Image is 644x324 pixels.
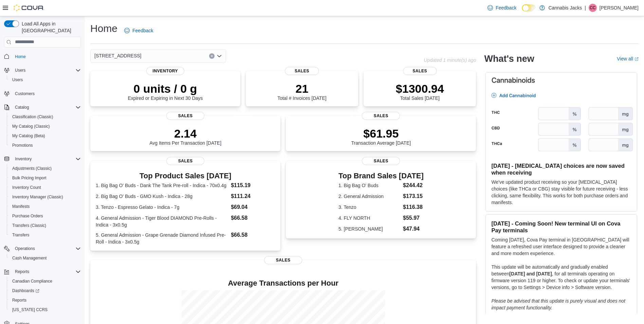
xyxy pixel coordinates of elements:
[484,53,534,64] h2: What's new
[10,164,54,173] a: Adjustments (Classic)
[10,76,81,84] span: Users
[10,193,66,201] a: Inventory Manager (Classic)
[12,245,38,253] button: Operations
[1,154,84,164] button: Inventory
[10,221,81,230] span: Transfers (Classic)
[10,183,81,192] span: Inventory Count
[10,296,29,304] a: Reports
[10,296,81,304] span: Reports
[277,82,326,101] div: Total # Invoices [DATE]
[403,225,424,233] dd: $47.94
[491,162,631,176] h3: [DATE] - [MEDICAL_DATA] choices are now saved when receiving
[12,268,32,276] button: Reports
[231,203,275,211] dd: $69.04
[589,4,597,12] div: Corey Casola
[122,24,156,37] a: Feedback
[10,141,36,149] a: Promotions
[12,185,41,190] span: Inventory Count
[7,192,84,202] button: Inventory Manager (Classic)
[12,166,52,171] span: Adjustments (Classic)
[231,192,275,200] dd: $111.24
[617,56,639,61] a: View allExternal link
[634,57,639,61] svg: External link
[96,232,228,245] dt: 5. General Admission - Grape Grenade Diamond Infused Pre-Roll - Indica - 3x0.5g
[491,298,625,310] em: Please be advised that this update is purely visual and does not impact payment functionality.
[12,245,81,253] span: Operations
[338,193,400,200] dt: 2. General Admission
[12,232,29,238] span: Transfers
[12,124,50,129] span: My Catalog (Classic)
[12,89,81,98] span: Customers
[12,53,29,61] a: Home
[403,214,424,222] dd: $55.97
[10,306,50,314] a: [US_STATE] CCRS
[10,113,81,121] span: Classification (Classic)
[362,157,400,165] span: Sales
[10,132,81,140] span: My Catalog (Beta)
[15,105,29,110] span: Catalog
[12,155,34,163] button: Inventory
[362,112,400,120] span: Sales
[10,221,49,230] a: Transfers (Classic)
[12,298,26,303] span: Reports
[10,132,48,140] a: My Catalog (Beta)
[10,202,81,211] span: Manifests
[491,179,631,206] p: We've updated product receiving so your [MEDICAL_DATA] choices (like THCa or CBG) stay visible fo...
[10,76,25,84] a: Users
[10,287,42,295] a: Dashboards
[600,4,639,12] p: [PERSON_NAME]
[12,103,32,111] button: Catalog
[485,1,519,15] a: Feedback
[338,204,400,211] dt: 3. Tenzo
[12,268,81,276] span: Reports
[15,68,25,73] span: Users
[96,193,228,200] dt: 2. Big Bag O' Buds - GMO Kush - Indica - 28g
[7,230,84,240] button: Transfers
[12,223,46,228] span: Transfers (Classic)
[7,276,84,286] button: Canadian Compliance
[403,181,424,190] dd: $244.42
[12,114,53,120] span: Classification (Classic)
[10,193,81,201] span: Inventory Manager (Classic)
[10,277,81,285] span: Canadian Compliance
[132,27,153,34] span: Feedback
[96,215,228,228] dt: 4. General Admission - Tiger Blood DIAMOND Pre-Rolls - Indica - 3x0.5g
[7,112,84,122] button: Classification (Classic)
[10,183,44,192] a: Inventory Count
[96,182,228,189] dt: 1. Big Bag O' Buds - Dank The Tank Pre-roll - Indica - 70x0.4g
[15,54,26,59] span: Home
[338,215,400,221] dt: 4. FLY NORTH
[12,213,43,219] span: Purchase Orders
[10,174,81,182] span: Bulk Pricing Import
[491,236,631,257] p: Coming [DATE], Cova Pay terminal in [GEOGRAPHIC_DATA] will feature a refreshed user interface des...
[1,66,84,75] button: Users
[12,307,48,312] span: [US_STATE] CCRS
[7,183,84,192] button: Inventory Count
[1,103,84,112] button: Catalog
[231,231,275,239] dd: $66.58
[1,52,84,61] button: Home
[149,127,221,146] div: Avg Items Per Transaction [DATE]
[7,122,84,131] button: My Catalog (Classic)
[15,246,35,251] span: Operations
[166,157,204,165] span: Sales
[217,53,222,59] button: Open list of options
[128,82,203,95] p: 0 units / 0 g
[7,164,84,173] button: Adjustments (Classic)
[585,4,586,12] p: |
[12,90,37,98] a: Customers
[12,175,47,181] span: Bulk Pricing Import
[7,305,84,314] button: [US_STATE] CCRS
[10,254,49,262] a: Cash Management
[10,254,81,262] span: Cash Management
[10,212,81,220] span: Purchase Orders
[128,82,203,101] div: Expired or Expiring in Next 30 Days
[15,269,29,274] span: Reports
[351,127,411,140] p: $61.95
[396,82,444,95] p: $1300.94
[19,20,81,34] span: Load All Apps in [GEOGRAPHIC_DATA]
[96,204,228,211] dt: 3. Tenzo - Espresso Gelato - Indica - 7g
[10,122,81,130] span: My Catalog (Classic)
[10,277,55,285] a: Canadian Compliance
